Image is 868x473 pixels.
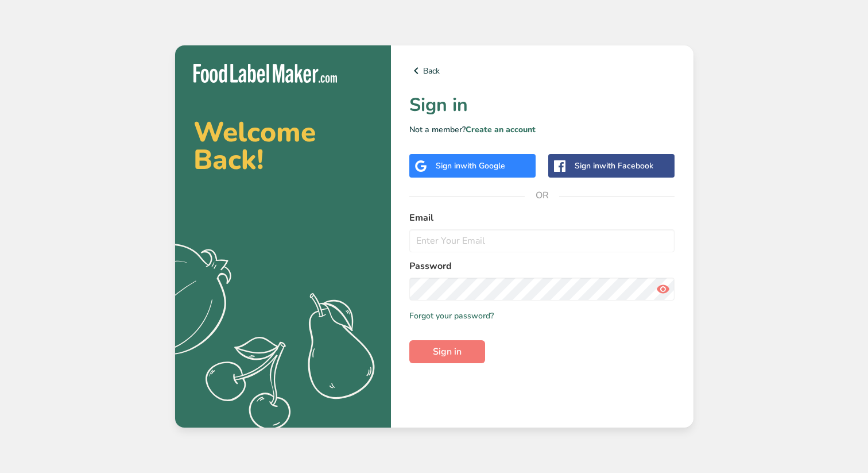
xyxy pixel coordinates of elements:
[409,91,675,119] h1: Sign in
[409,259,675,273] label: Password
[575,160,653,172] div: Sign in
[193,64,337,83] img: Food Label Maker
[409,211,675,225] label: Email
[599,160,653,171] span: with Facebook
[409,124,675,136] p: Not a member?
[433,345,462,359] span: Sign in
[436,160,505,172] div: Sign in
[409,310,494,322] a: Forgot your password?
[409,229,675,252] input: Enter Your Email
[409,340,485,363] button: Sign in
[525,178,559,213] span: OR
[460,160,505,171] span: with Google
[193,118,373,174] h2: Welcome Back!
[409,64,675,78] a: Back
[466,124,536,135] a: Create an account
